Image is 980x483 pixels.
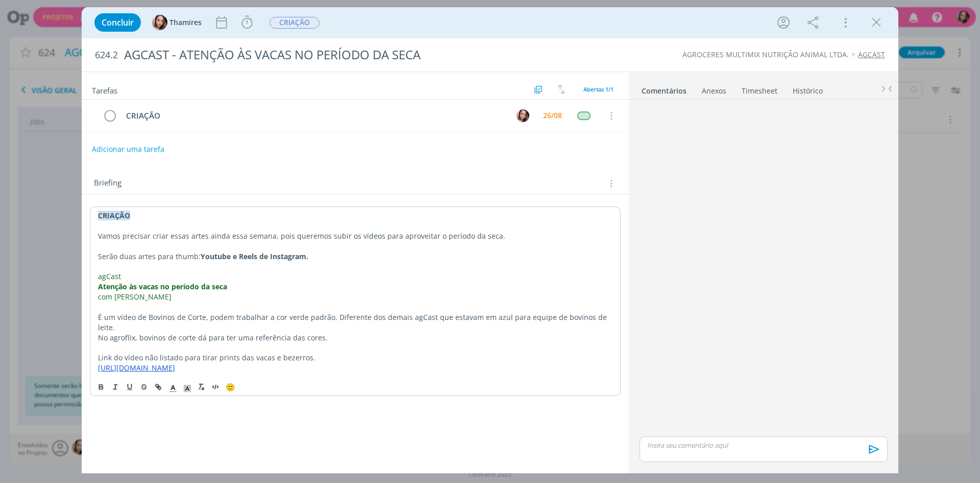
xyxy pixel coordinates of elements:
[201,251,308,261] strong: Youtube e Reels de Instagram.
[98,363,175,373] a: [URL][DOMAIN_NAME]
[98,282,227,291] strong: Atenção às vacas no período da seca
[858,50,885,59] a: AGCAST
[682,50,849,59] a: AGROCERES MULTIMIX NUTRIÇÃO ANIMAL LTDA.
[98,271,121,281] span: agCast
[120,42,552,67] div: AGCAST - ATENÇÃO ÀS VACAS NO PERÍODO DA SECA
[91,140,165,158] button: Adicionar uma tarefa
[169,19,202,26] span: Thamires
[741,81,778,96] a: Timesheet
[98,333,612,343] p: No agroflix, bovinos de corte dá para ter uma referência das cores.
[792,81,823,96] a: Histórico
[226,382,235,392] span: 🙂
[269,17,320,29] span: CRIAÇÃO
[702,86,726,96] div: Anexos
[641,81,687,96] a: Comentários
[558,85,565,94] img: arrow-down-up.svg
[583,85,614,93] span: Abertas 1/1
[95,50,118,61] span: 624.2
[92,83,117,96] span: Tarefas
[98,231,612,241] p: Vamos precisar criar essas artes ainda essa semana, pois queremos subir os vídeos para aproveitar...
[98,211,130,220] strong: CRIAÇÃO
[98,292,171,302] span: com [PERSON_NAME]
[517,109,529,122] img: T
[269,16,320,29] button: CRIAÇÃO
[98,312,612,333] p: É um vídeo de Bovinos de Corte, podem trabalhar a cor verde padrão. Diferente dos demais agCast q...
[102,18,134,27] span: Concluir
[223,381,237,393] button: 🙂
[98,251,612,262] p: Serão duas artes para thumb:
[94,13,141,32] button: Concluir
[180,381,194,393] span: Cor de Fundo
[543,112,562,119] div: 26/08
[152,15,202,30] button: TThamires
[98,353,612,363] p: Link do vídeo não listado para tirar prints das vacas e bezerros.
[515,108,530,123] button: T
[94,177,121,190] span: Briefing
[152,15,167,30] img: T
[121,109,507,122] div: CRIAÇÃO
[82,7,898,473] div: dialog
[166,381,180,393] span: Cor do Texto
